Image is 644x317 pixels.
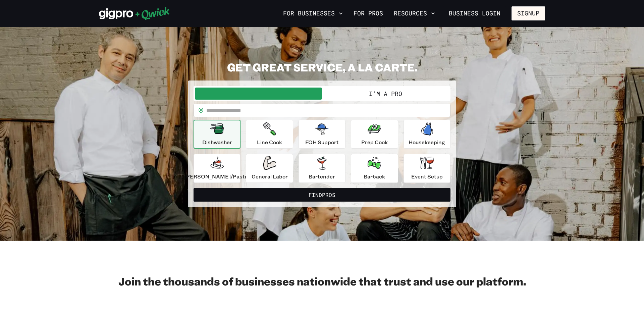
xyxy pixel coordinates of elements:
[202,138,232,146] p: Dishwasher
[257,138,282,146] p: Line Cook
[280,8,345,19] button: For Businesses
[322,88,449,100] button: I'm a Pro
[391,8,438,19] button: Resources
[351,154,398,183] button: Barback
[194,120,240,149] button: Dishwasher
[409,138,445,146] p: Housekeeping
[299,154,345,183] button: Bartender
[305,138,339,146] p: FOH Support
[194,188,450,202] button: FindPros
[188,60,456,74] h2: GET GREAT SERVICE, A LA CARTE.
[404,154,450,183] button: Event Setup
[184,172,250,180] p: [PERSON_NAME]/Pastry
[99,274,545,288] h2: Join the thousands of businesses nationwide that trust and use our platform.
[443,6,506,20] a: Business Login
[404,120,450,149] button: Housekeeping
[299,120,345,149] button: FOH Support
[411,172,443,180] p: Event Setup
[246,120,293,149] button: Line Cook
[351,8,386,19] a: For Pros
[252,172,288,180] p: General Labor
[361,138,388,146] p: Prep Cook
[351,120,398,149] button: Prep Cook
[195,88,322,100] button: I'm a Business
[309,172,335,180] p: Bartender
[194,154,240,183] button: [PERSON_NAME]/Pastry
[512,6,545,20] button: Signup
[364,172,385,180] p: Barback
[246,154,293,183] button: General Labor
